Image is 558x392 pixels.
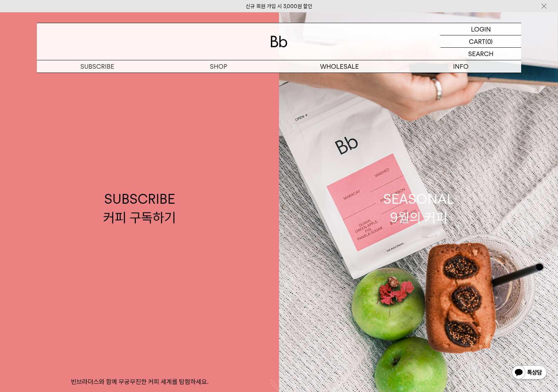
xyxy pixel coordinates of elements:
[271,36,287,47] img: 로고
[469,35,485,47] p: CART
[37,60,158,73] a: SUBSCRIBE
[400,60,521,73] p: INFO
[485,35,493,47] p: (0)
[103,190,176,227] div: SUBSCRIBE 커피 구독하기
[383,190,454,227] div: SEASONAL 9월의 커피
[246,3,312,9] a: 신규 회원 가입 시 3,000원 할인
[158,60,279,73] a: SHOP
[279,60,400,73] p: WHOLESALE
[511,365,547,381] img: 카카오톡 채널 1:1 채팅 버튼
[471,23,491,35] p: LOGIN
[440,35,521,48] a: CART (0)
[440,23,521,35] a: LOGIN
[468,48,493,60] p: SEARCH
